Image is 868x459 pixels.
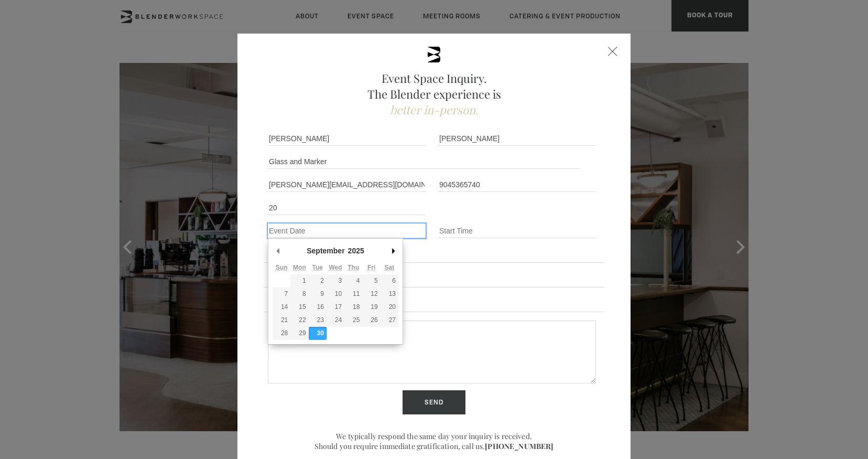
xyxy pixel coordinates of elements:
p: We typically respond the same day your inquiry is received. [264,431,604,441]
button: 15 [290,301,308,314]
abbr: Saturday [385,264,395,271]
button: 1 [290,274,308,287]
button: 26 [362,314,380,327]
abbr: Sunday [276,264,288,271]
button: 9 [309,287,327,301]
button: 10 [327,287,344,301]
button: Next Month [388,243,398,259]
button: 29 [290,327,308,340]
input: Email Address * [268,177,426,192]
p: Should you require immediate gratification, call us. [264,441,604,451]
input: Event Date [268,223,426,238]
button: 17 [327,301,344,314]
input: Send [403,390,465,414]
h2: Event Space Inquiry. The Blender experience is [264,70,604,118]
button: 28 [273,327,290,340]
span: better in-person. [390,102,479,118]
button: 19 [362,301,380,314]
button: 6 [381,274,398,287]
abbr: Monday [293,264,306,271]
button: 7 [273,287,290,301]
button: 5 [362,274,380,287]
abbr: Tuesday [312,264,322,271]
button: 3 [327,274,344,287]
button: 21 [273,314,290,327]
button: 25 [344,314,362,327]
button: 12 [362,287,380,301]
button: 2 [309,274,327,287]
button: 4 [344,274,362,287]
a: [PHONE_NUMBER] [485,441,554,451]
input: Phone Number [438,177,596,192]
abbr: Wednesday [329,264,342,271]
button: 11 [344,287,362,301]
button: 24 [327,314,344,327]
button: 8 [290,287,308,301]
button: 30 [309,327,327,340]
button: Previous Month [273,243,283,259]
button: 22 [290,314,308,327]
div: 2025 [346,243,366,259]
button: 16 [309,301,327,314]
button: 14 [273,301,290,314]
button: 18 [344,301,362,314]
button: 23 [309,314,327,327]
abbr: Thursday [348,264,359,271]
input: Company Name [268,154,580,169]
button: 13 [381,287,398,301]
input: Number of Attendees [268,200,426,215]
input: Last Name [438,131,596,146]
button: 20 [381,301,398,314]
button: 27 [381,314,398,327]
div: September [305,243,346,259]
input: Start Time [438,223,596,238]
abbr: Friday [367,264,375,271]
input: First Name [268,131,426,146]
